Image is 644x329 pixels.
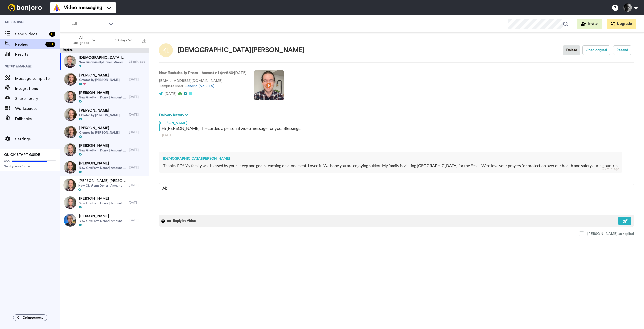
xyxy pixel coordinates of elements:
[163,156,618,161] div: [DEMOGRAPHIC_DATA][PERSON_NAME]
[622,219,628,223] img: send-white.svg
[79,143,126,148] span: [PERSON_NAME]
[15,31,47,37] span: Send videos
[129,218,146,222] div: [DATE]
[15,51,60,57] span: Results
[142,39,146,43] img: export.svg
[60,176,149,194] a: [PERSON_NAME] [PERSON_NAME] and [PERSON_NAME]New GiveForm Donor | Amount of 104.1[DATE]
[159,70,246,76] p: : [DATE]
[79,126,120,131] span: [PERSON_NAME]
[4,159,11,163] span: 80%
[129,130,146,134] div: [DATE]
[60,106,149,123] a: [PERSON_NAME]Created by [PERSON_NAME][DATE]
[15,116,60,122] span: Fallbacks
[79,73,120,78] span: [PERSON_NAME]
[79,60,126,64] span: New FundraiseUp Donor | Amount of $228.50
[79,108,120,113] span: [PERSON_NAME]
[129,113,146,117] div: [DATE]
[79,219,126,223] span: New GiveForm Donor | Amount of 52.21
[60,211,149,229] a: [PERSON_NAME]New GiveForm Donor | Amount of 52.21[DATE]
[79,95,126,99] span: New GiveForm Donor | Amount of 25.0
[129,165,146,169] div: [DATE]
[129,60,146,64] div: 28 min. ago
[163,163,618,169] div: Thanks, PD! My family was blessed by your sheep and goats teaching on atonement. Loved it. We hop...
[64,126,77,138] img: 0707cd90-72a6-42d7-bfcc-d4eb78310166-thumb.jpg
[164,92,176,96] span: [DATE]
[60,123,149,141] a: [PERSON_NAME]Created by [PERSON_NAME][DATE]
[71,35,91,45] span: All assignees
[64,55,76,68] img: 0ece1bf7-8ee8-41ff-8353-dfa7466ceb85-thumb.jpg
[64,161,76,174] img: 0d65f4a7-8d8c-4c7c-b7ab-1c5a3440919c-thumb.jpg
[13,314,47,321] button: Collapse menu
[60,194,149,211] a: [PERSON_NAME]New GiveForm Donor | Amount of 1000.0[DATE]
[79,201,126,205] span: New GiveForm Donor | Amount of 1000.0
[162,125,633,131] div: Hi [PERSON_NAME], I recorded a personal video message for you. Blessings!
[49,32,55,37] div: 6
[79,131,120,135] span: Created by [PERSON_NAME]
[582,45,610,55] button: Open original
[61,33,105,47] button: All assignees
[159,118,634,125] div: [PERSON_NAME]
[129,77,146,81] div: [DATE]
[79,166,126,170] span: New GiveForm Donor | Amount of 180.0
[64,73,77,86] img: 1ce6bfb0-32db-40a1-8d13-0699eaad1122-thumb.jpg
[577,19,602,29] button: Invite
[129,95,146,99] div: [DATE]
[64,196,76,209] img: ebec300d-6312-4e4a-a3ad-2989084c7fa2-thumb.jpg
[613,45,631,55] button: Resend
[15,86,60,92] span: Integrations
[79,78,120,82] span: Created by [PERSON_NAME]
[159,71,233,75] strong: New FundraiseUp Donor | Amount of $228.50
[79,148,126,152] span: New GiveForm Donor | Amount of 20.0
[159,78,246,89] p: [EMAIL_ADDRESS][DOMAIN_NAME] Template used:
[64,143,76,156] img: 28b0b9d8-55be-4791-9413-a44dfe8b9de4-thumb.jpg
[60,70,149,88] a: [PERSON_NAME]Created by [PERSON_NAME][DATE]
[607,19,636,29] button: Upgrade
[4,164,56,168] span: Send yourself a test
[15,96,60,102] span: Share library
[64,91,76,103] img: 0f9d599d-81f2-48f0-8553-3fdbc196fff1-thumb.jpg
[60,159,149,176] a: [PERSON_NAME]New GiveForm Donor | Amount of 180.0[DATE]
[23,316,43,320] span: Collapse menu
[64,214,76,227] img: 29033359-5832-4784-b4fd-2ae0cf67bb41-thumb.jpg
[60,141,149,159] a: [PERSON_NAME]New GiveForm Donor | Amount of 20.0[DATE]
[45,42,55,47] div: 99 +
[79,55,126,60] span: [DEMOGRAPHIC_DATA][PERSON_NAME]
[15,41,43,47] span: Replies
[185,84,214,88] a: Generic (No CTA)
[162,133,631,138] div: [DATE]
[159,183,634,215] textarea: Ab
[15,106,60,112] span: Workspaces
[79,161,126,166] span: [PERSON_NAME]
[601,166,619,171] div: 28 min. ago
[64,108,77,121] img: e73de2b6-d261-4f5d-a5f6-21175cee77fc-thumb.jpg
[64,4,102,11] span: Video messaging
[60,53,149,70] a: [DEMOGRAPHIC_DATA][PERSON_NAME]New FundraiseUp Donor | Amount of $228.5028 min. ago
[4,153,40,157] span: QUICK START GUIDE
[60,88,149,106] a: [PERSON_NAME]New GiveForm Donor | Amount of 25.0[DATE]
[60,48,149,53] div: Replies
[79,113,120,117] span: Created by [PERSON_NAME]
[159,112,190,118] button: Delivery history
[79,90,126,95] span: [PERSON_NAME]
[15,136,60,142] span: Settings
[53,4,61,12] img: vm-color.svg
[159,43,173,57] img: Image of Kristen Lyons
[141,36,148,44] button: Export all results that match these filters now.
[105,36,141,45] button: 30 days
[78,184,126,188] span: New GiveForm Donor | Amount of 104.1
[63,179,76,191] img: 4ae07519-eedc-4e4d-b8b4-ea19462b5881-thumb.jpg
[129,148,146,152] div: [DATE]
[129,183,146,187] div: [DATE]
[587,231,634,236] div: [PERSON_NAME] as replied
[167,217,197,225] button: Reply by Video
[563,45,580,55] button: Delete
[178,47,305,54] div: [DEMOGRAPHIC_DATA][PERSON_NAME]
[6,4,44,11] img: bj-logo-header-white.svg
[72,21,106,27] span: All
[15,76,60,82] span: Message template
[129,201,146,205] div: [DATE]
[78,178,126,184] span: [PERSON_NAME] [PERSON_NAME] and [PERSON_NAME]
[79,196,126,201] span: [PERSON_NAME]
[79,214,126,219] span: [PERSON_NAME]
